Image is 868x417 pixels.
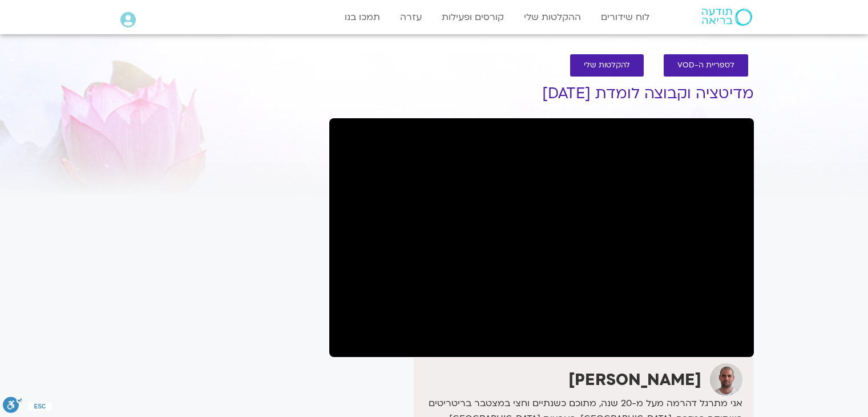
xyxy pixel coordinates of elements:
[595,6,655,28] a: לוח שידורים
[329,85,754,102] h1: מדיטציה וקבוצה לומדת [DATE]
[664,54,748,77] a: לספריית ה-VOD
[518,6,587,28] a: ההקלטות שלי
[570,54,644,77] a: להקלטות שלי
[568,369,701,391] strong: [PERSON_NAME]
[436,6,510,28] a: קורסים ופעילות
[677,61,734,70] span: לספריית ה-VOD
[394,6,427,28] a: עזרה
[584,61,630,70] span: להקלטות שלי
[702,9,752,26] img: תודעה בריאה
[710,363,742,396] img: דקל קנטי
[339,6,386,28] a: תמכו בנו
